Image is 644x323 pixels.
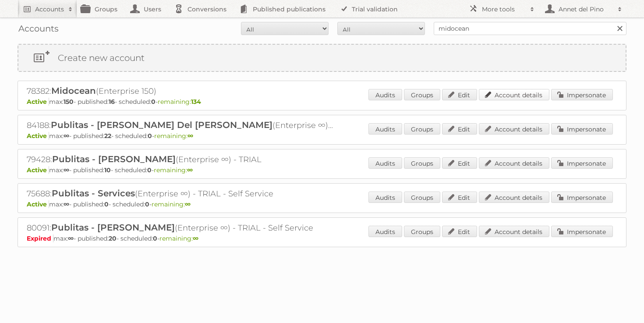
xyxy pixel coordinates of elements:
[404,157,440,169] a: Groups
[64,132,69,140] strong: ∞
[551,192,613,203] a: Impersonate
[151,98,156,106] strong: 0
[27,166,617,174] p: max: - published: - scheduled: -
[551,89,613,100] a: Impersonate
[68,234,74,242] strong: ∞
[51,85,96,96] span: Midocean
[404,226,440,237] a: Groups
[551,157,613,169] a: Impersonate
[27,98,617,106] p: max: - published: - scheduled: -
[27,222,333,234] h2: 80091: (Enterprise ∞) - TRIAL - Self Service
[27,120,333,131] h2: 84188: (Enterprise ∞) - TRIAL - Self Service
[442,192,477,203] a: Edit
[27,85,333,97] h2: 78382: (Enterprise 150)
[27,234,53,242] span: Expired
[35,5,64,14] h2: Accounts
[27,132,617,140] p: max: - published: - scheduled: -
[27,132,49,140] span: Active
[368,123,402,135] a: Audits
[404,89,440,100] a: Groups
[479,226,549,237] a: Account details
[368,89,402,100] a: Audits
[368,226,402,237] a: Audits
[442,89,477,100] a: Edit
[368,157,402,169] a: Audits
[27,166,49,174] span: Active
[479,89,549,100] a: Account details
[153,234,157,242] strong: 0
[442,226,477,237] a: Edit
[64,166,69,174] strong: ∞
[148,132,152,140] strong: 0
[185,200,191,208] strong: ∞
[556,5,613,14] h2: Annet del Pino
[64,200,69,208] strong: ∞
[145,200,149,208] strong: 0
[18,45,626,71] a: Create new account
[187,166,193,174] strong: ∞
[51,222,175,233] span: Publitas - [PERSON_NAME]
[27,234,617,242] p: max: - published: - scheduled: -
[27,200,49,208] span: Active
[152,200,191,208] span: remaining:
[27,200,617,208] p: max: - published: - scheduled: -
[64,98,74,106] strong: 150
[442,123,477,135] a: Edit
[52,188,135,199] span: Publitas - Services
[188,132,193,140] strong: ∞
[158,98,201,106] span: remaining:
[551,226,613,237] a: Impersonate
[442,157,477,169] a: Edit
[159,234,198,242] span: remaining:
[482,5,526,14] h2: More tools
[147,166,152,174] strong: 0
[193,234,198,242] strong: ∞
[154,166,193,174] span: remaining:
[154,132,193,140] span: remaining:
[104,200,109,208] strong: 0
[104,166,111,174] strong: 10
[27,98,49,106] span: Active
[191,98,201,106] strong: 134
[404,123,440,135] a: Groups
[52,154,176,164] span: Publitas - [PERSON_NAME]
[27,188,333,199] h2: 75688: (Enterprise ∞) - TRIAL - Self Service
[109,98,115,106] strong: 16
[479,157,549,169] a: Account details
[479,123,549,135] a: Account details
[27,154,333,165] h2: 79428: (Enterprise ∞) - TRIAL
[109,234,117,242] strong: 20
[104,132,111,140] strong: 22
[368,192,402,203] a: Audits
[404,192,440,203] a: Groups
[51,120,272,130] span: Publitas - [PERSON_NAME] Del [PERSON_NAME]
[551,123,613,135] a: Impersonate
[479,192,549,203] a: Account details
